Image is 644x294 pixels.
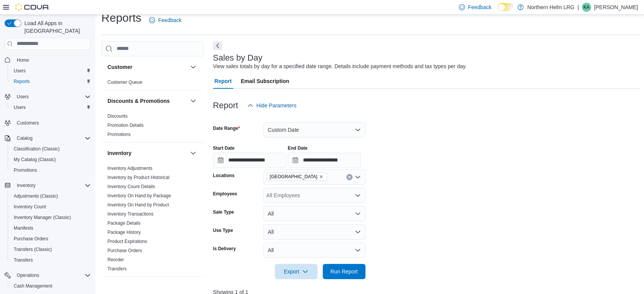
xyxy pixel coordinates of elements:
[14,56,32,65] a: Home
[8,165,94,176] button: Promotions
[2,133,94,144] button: Catalog
[263,243,365,258] button: All
[14,181,91,190] span: Inventory
[263,122,365,137] button: Custom Date
[107,257,124,263] span: Reorder
[270,173,317,181] span: [GEOGRAPHIC_DATA]
[215,73,232,89] span: Report
[2,91,94,102] button: Users
[107,239,147,244] a: Product Expirations
[14,236,48,242] span: Purchase Orders
[8,223,94,233] button: Manifests
[14,92,91,101] span: Users
[213,227,233,233] label: Use Type
[2,270,94,281] button: Operations
[107,238,147,244] span: Product Expirations
[21,19,91,35] span: Load All Apps in [GEOGRAPHIC_DATA]
[107,132,131,137] a: Promotions
[266,173,327,181] span: Bowmanville
[107,229,141,235] span: Package History
[213,173,235,179] label: Locations
[11,66,29,75] a: Users
[17,135,32,141] span: Catalog
[319,174,324,179] button: Remove Bowmanville from selection in this group
[11,213,74,222] a: Inventory Manager (Classic)
[213,125,240,131] label: Date Range
[17,272,39,278] span: Operations
[11,192,91,201] span: Adjustments (Classic)
[158,16,181,24] span: Feedback
[355,174,361,180] button: Open list of options
[11,166,40,175] a: Promotions
[107,220,141,226] span: Package Details
[11,103,29,112] a: Users
[14,104,26,110] span: Users
[14,204,46,210] span: Inventory Count
[244,98,300,113] button: Hide Parameters
[14,55,91,65] span: Home
[11,234,91,243] span: Purchase Orders
[14,134,91,143] span: Catalog
[11,202,91,211] span: Inventory Count
[107,97,187,105] button: Discounts & Promotions
[2,117,94,128] button: Customers
[8,66,94,76] button: Users
[213,209,234,215] label: Sale Type
[279,264,313,279] span: Export
[107,220,141,226] a: Package Details
[107,122,144,128] span: Promotion Details
[11,281,55,291] a: Cash Management
[17,182,35,189] span: Inventory
[498,3,514,11] input: Dark Mode
[107,63,132,71] h3: Customer
[213,53,263,62] h3: Sales by Day
[107,131,131,137] span: Promotions
[107,184,155,189] a: Inventory Count Details
[17,94,29,100] span: Users
[11,155,59,164] a: My Catalog (Classic)
[11,224,91,233] span: Manifests
[8,144,94,154] button: Classification (Classic)
[468,3,491,11] span: Feedback
[14,283,52,289] span: Cash Management
[11,77,33,86] a: Reports
[213,41,222,50] button: Next
[14,167,37,173] span: Promotions
[213,153,286,168] input: Press the down key to open a popover containing a calendar.
[101,112,204,142] div: Discounts & Promotions
[107,175,170,180] a: Inventory by Product Historical
[14,181,38,190] button: Inventory
[14,271,42,280] button: Operations
[14,157,56,163] span: My Catalog (Classic)
[107,97,170,105] h3: Discounts & Promotions
[11,202,49,211] a: Inventory Count
[11,256,36,265] a: Transfers
[11,234,51,243] a: Purchase Orders
[11,144,91,153] span: Classification (Classic)
[527,3,575,12] p: Northern Helm LRG
[14,193,58,199] span: Adjustments (Classic)
[14,257,33,263] span: Transfers
[213,246,236,252] label: Is Delivery
[8,255,94,265] button: Transfers
[11,155,91,164] span: My Catalog (Classic)
[107,80,142,85] a: Customer Queue
[8,281,94,291] button: Cash Management
[101,164,204,276] div: Inventory
[107,248,142,254] span: Purchase Orders
[323,264,365,279] button: Run Report
[107,257,124,262] a: Reorder
[107,149,187,157] button: Inventory
[14,118,42,128] a: Customers
[355,192,361,198] button: Open list of options
[263,224,365,240] button: All
[107,202,169,208] a: Inventory On Hand by Product
[107,149,131,157] h3: Inventory
[213,191,237,197] label: Employees
[346,174,352,180] button: Clear input
[14,78,30,85] span: Reports
[213,62,467,70] div: View sales totals by day for a specified date range. Details include payment methods and tax type...
[107,193,171,199] span: Inventory On Hand by Package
